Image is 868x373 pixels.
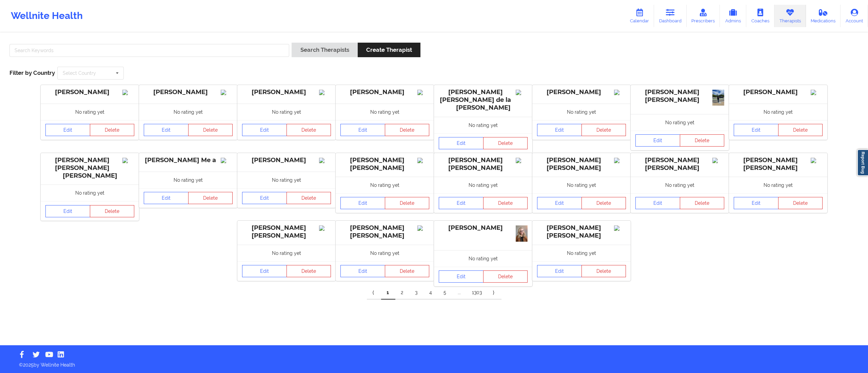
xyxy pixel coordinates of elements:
[516,158,528,163] img: Image%2Fplaceholer-image.png
[811,90,823,95] img: Image%2Fplaceholer-image.png
[537,88,626,96] div: [PERSON_NAME]
[237,245,336,261] div: No rating yet
[319,225,331,231] img: Image%2Fplaceholer-image.png
[746,5,774,27] a: Coaches
[720,5,746,27] a: Admins
[439,137,484,149] a: Edit
[319,158,331,163] img: Image%2Fplaceholer-image.png
[434,250,532,267] div: No rating yet
[237,104,336,120] div: No rating yet
[144,124,189,136] a: Edit
[680,197,725,209] button: Delete
[635,134,680,147] a: Edit
[45,88,134,96] div: [PERSON_NAME]
[614,90,626,95] img: Image%2Fplaceholer-image.png
[358,43,420,57] button: Create Therapist
[452,286,467,300] a: ...
[292,43,357,57] button: Search Therapists
[734,88,823,96] div: [PERSON_NAME]
[122,90,134,95] img: Image%2Fplaceholer-image.png
[532,177,631,193] div: No rating yet
[439,197,484,209] a: Edit
[385,197,430,209] button: Delete
[188,192,233,204] button: Delete
[631,177,729,193] div: No rating yet
[483,270,528,283] button: Delete
[712,158,724,163] img: Image%2Fplaceholer-image.png
[483,137,528,149] button: Delete
[336,245,434,261] div: No rating yet
[367,286,381,300] a: Previous item
[14,357,854,368] p: © 2025 by Wellnite Health
[734,197,778,209] a: Edit
[144,192,189,204] a: Edit
[467,286,487,300] a: 1303
[237,172,336,188] div: No rating yet
[483,197,528,209] button: Delete
[242,224,331,240] div: [PERSON_NAME] [PERSON_NAME]
[434,117,532,133] div: No rating yet
[734,156,823,172] div: [PERSON_NAME] [PERSON_NAME]
[614,225,626,231] img: Image%2Fplaceholer-image.png
[417,158,429,163] img: Image%2Fplaceholer-image.png
[532,104,631,120] div: No rating yet
[367,286,501,300] div: Pagination Navigation
[340,124,385,136] a: Edit
[139,172,237,188] div: No rating yet
[857,149,868,176] a: Report Bug
[434,177,532,193] div: No rating yet
[532,245,631,261] div: No rating yet
[45,205,90,217] a: Edit
[340,197,385,209] a: Edit
[424,286,438,300] a: 4
[806,5,841,27] a: Medications
[395,286,410,300] a: 2
[687,5,720,27] a: Prescribers
[774,5,806,27] a: Therapists
[144,88,233,96] div: [PERSON_NAME]
[581,265,626,277] button: Delete
[385,265,430,277] button: Delete
[242,265,287,277] a: Edit
[729,104,827,120] div: No rating yet
[144,156,233,164] div: [PERSON_NAME] Me a
[439,88,528,112] div: [PERSON_NAME] [PERSON_NAME] de la [PERSON_NAME]
[487,286,501,300] a: Next item
[340,88,429,96] div: [PERSON_NAME]
[729,177,827,193] div: No rating yet
[537,197,582,209] a: Edit
[734,124,778,136] a: Edit
[9,69,55,76] span: Filter by Country
[287,265,331,277] button: Delete
[537,265,582,277] a: Edit
[680,134,725,147] button: Delete
[90,205,135,217] button: Delete
[336,104,434,120] div: No rating yet
[221,90,233,95] img: Image%2Fplaceholer-image.png
[635,88,724,104] div: [PERSON_NAME] [PERSON_NAME]
[439,224,528,232] div: [PERSON_NAME]
[41,104,139,120] div: No rating yet
[614,158,626,163] img: Image%2Fplaceholer-image.png
[439,270,484,283] a: Edit
[319,90,331,95] img: Image%2Fplaceholer-image.png
[340,156,429,172] div: [PERSON_NAME] [PERSON_NAME]
[340,224,429,240] div: [PERSON_NAME] [PERSON_NAME]
[242,124,287,136] a: Edit
[63,71,96,75] div: Select Country
[122,158,134,163] img: Image%2Fplaceholer-image.png
[45,124,90,136] a: Edit
[336,177,434,193] div: No rating yet
[712,90,724,106] img: af653f90-b5aa-4584-b7ce-bc9dc27affc6_IMG_2483.jpeg
[581,197,626,209] button: Delete
[242,192,287,204] a: Edit
[381,286,395,300] a: 1
[417,90,429,95] img: Image%2Fplaceholer-image.png
[635,197,680,209] a: Edit
[516,225,528,242] img: 0f8d0f09-dc87-4a7e-b3cb-07ae5250bffc_IMG_6244.jpeg
[654,5,687,27] a: Dashboard
[537,124,582,136] a: Edit
[537,156,626,172] div: [PERSON_NAME] [PERSON_NAME]
[631,114,729,131] div: No rating yet
[221,158,233,163] img: Image%2Fplaceholer-image.png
